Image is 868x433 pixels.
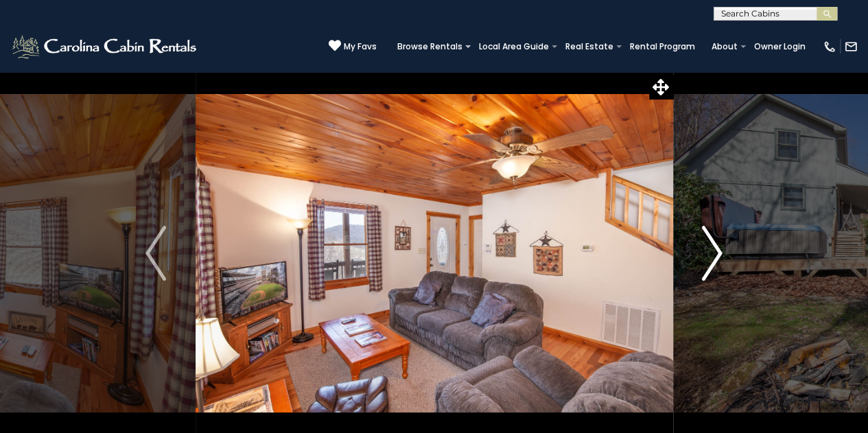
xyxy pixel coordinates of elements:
img: phone-regular-white.png [823,40,836,54]
img: mail-regular-white.png [844,40,858,54]
span: My Favs [344,40,377,53]
img: White-1-2.png [10,33,200,60]
img: arrow [145,226,166,281]
a: Local Area Guide [472,37,556,56]
a: Rental Program [623,37,702,56]
a: Real Estate [559,37,620,56]
a: About [705,37,744,56]
img: arrow [702,226,723,281]
a: Owner Login [747,37,812,56]
a: My Favs [329,39,377,54]
a: Browse Rentals [390,37,469,56]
